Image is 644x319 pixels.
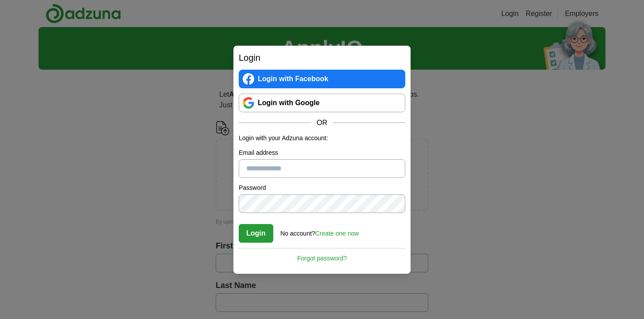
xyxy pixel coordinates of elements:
button: Login [239,224,273,243]
div: No account? [280,224,359,238]
a: Create one now [315,230,359,237]
a: Forgot password? [239,248,405,263]
label: Email address [239,148,405,158]
h2: Login [239,51,405,64]
p: Login with your Adzuna account: [239,134,405,143]
a: Login with Google [239,94,405,112]
span: OR [311,118,333,128]
label: Password [239,183,405,193]
a: Login with Facebook [239,70,405,88]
